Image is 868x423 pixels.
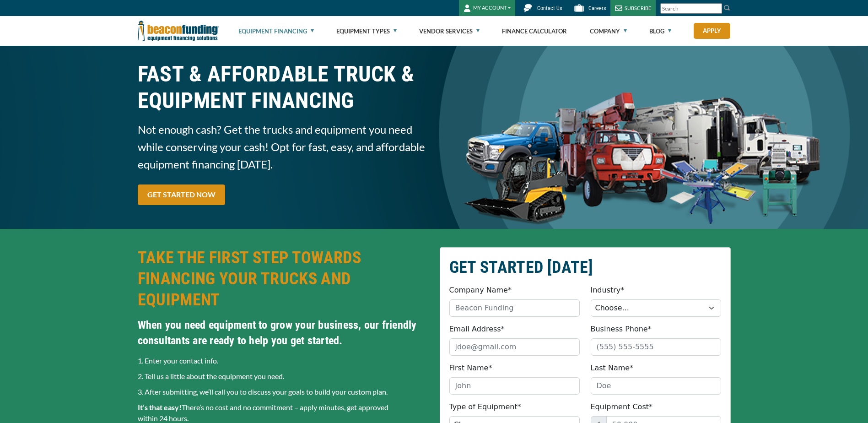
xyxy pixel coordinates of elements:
[591,338,721,356] input: (555) 555-5555
[712,5,720,12] a: Clear search text
[591,363,634,374] label: Last Name*
[138,317,429,348] h4: When you need equipment to grow your business, our friendly consultants are ready to help you get...
[537,5,562,11] span: Contact Us
[138,355,429,366] p: 1. Enter your contact info.
[238,16,314,46] a: Equipment Financing
[138,121,429,173] span: Not enough cash? Get the trucks and equipment you need while conserving your cash! Opt for fast, ...
[138,16,219,46] img: Beacon Funding Corporation logo
[449,257,721,278] h2: GET STARTED [DATE]
[449,324,505,335] label: Email Address*
[138,87,429,114] span: EQUIPMENT FINANCING
[138,184,225,205] a: GET STARTED NOW
[502,16,567,46] a: Finance Calculator
[449,338,580,356] input: jdoe@gmail.com
[449,299,580,317] input: Beacon Funding
[660,3,722,14] input: Search
[138,403,182,412] strong: It’s that easy!
[138,371,429,382] p: 2. Tell us a little about the equipment you need.
[723,4,731,11] img: Search
[449,377,580,395] input: John
[419,16,480,46] a: Vendor Services
[590,16,627,46] a: Company
[138,247,429,310] h2: TAKE THE FIRST STEP TOWARDS FINANCING YOUR TRUCKS AND EQUIPMENT
[588,5,606,11] span: Careers
[449,285,512,296] label: Company Name*
[138,386,429,397] p: 3. After submitting, we’ll call you to discuss your goals to build your custom plan.
[449,401,521,412] label: Type of Equipment*
[591,324,652,335] label: Business Phone*
[336,16,397,46] a: Equipment Types
[649,16,671,46] a: Blog
[138,61,429,114] h1: FAST & AFFORDABLE TRUCK &
[591,401,653,412] label: Equipment Cost*
[449,363,492,374] label: First Name*
[694,23,730,39] a: Apply
[591,377,721,395] input: Doe
[591,285,625,296] label: Industry*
